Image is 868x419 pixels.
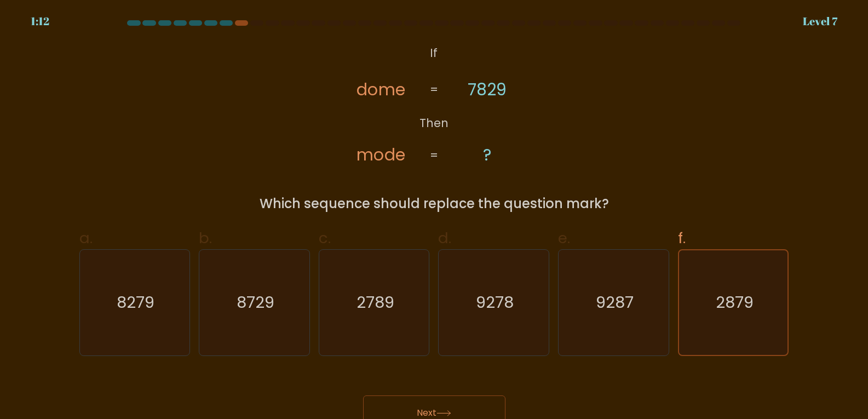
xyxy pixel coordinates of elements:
[79,227,93,249] span: a.
[237,291,274,313] text: 8729
[468,78,507,101] tspan: 7829
[716,291,754,313] text: 2879
[31,13,49,30] div: 1:12
[357,291,394,313] text: 2789
[678,227,686,249] span: f.
[803,13,837,30] div: Level 7
[86,194,783,214] div: Which sequence should replace the question mark?
[419,115,449,131] tspan: Then
[357,78,405,101] tspan: dome
[319,227,331,249] span: c.
[483,144,491,166] tspan: ?
[558,227,570,249] span: e.
[332,42,536,168] svg: @import url('[URL][DOMAIN_NAME]);
[596,291,634,313] text: 9287
[430,45,438,61] tspan: If
[430,82,438,97] tspan: =
[438,227,451,249] span: d.
[199,227,212,249] span: b.
[476,291,514,313] text: 9278
[357,144,405,166] tspan: mode
[430,147,438,163] tspan: =
[117,291,154,313] text: 8279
